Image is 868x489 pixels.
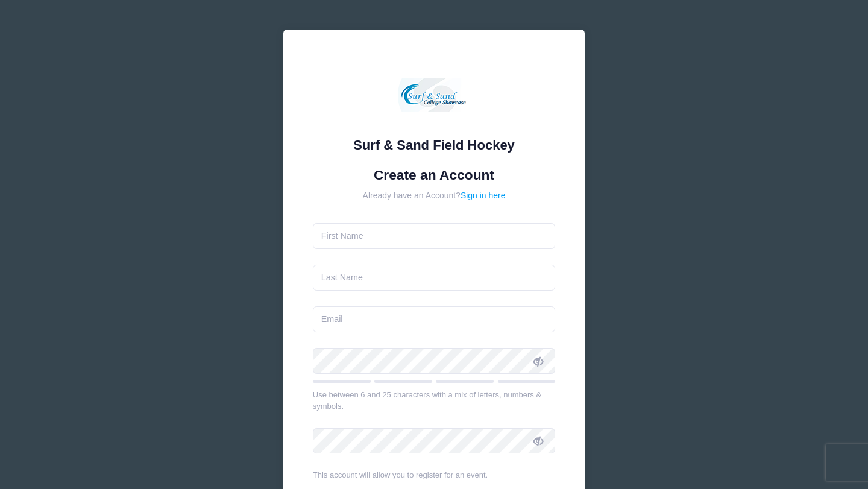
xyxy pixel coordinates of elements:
[313,265,556,291] input: Last Name
[313,306,556,332] input: Email
[313,189,556,202] div: Already have an Account?
[313,469,556,481] div: This account will allow you to register for an event.
[313,223,556,249] input: First Name
[398,59,470,131] img: Surf & Sand Field Hockey
[461,191,506,200] a: Sign in here
[313,167,556,183] h1: Create an Account
[313,135,556,155] div: Surf & Sand Field Hockey
[313,389,556,412] div: Use between 6 and 25 characters with a mix of letters, numbers & symbols.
